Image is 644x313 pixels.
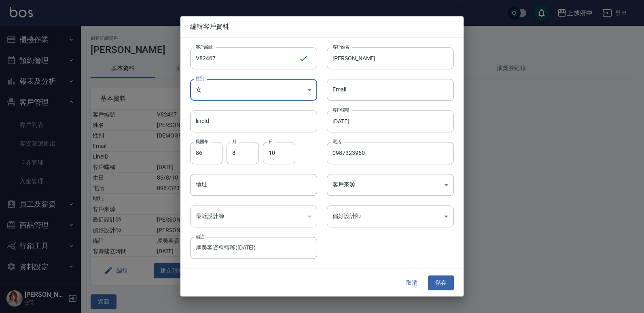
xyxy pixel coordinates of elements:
[333,139,341,145] label: 電話
[196,233,204,239] label: 備註
[269,139,273,145] label: 日
[196,139,208,145] label: 民國年
[196,44,213,50] label: 客戶編號
[333,107,350,113] label: 客戶暱稱
[232,139,236,145] label: 月
[196,75,204,81] label: 性別
[333,44,350,50] label: 客戶姓名
[399,275,425,290] button: 取消
[190,79,317,101] div: 女
[190,23,454,31] span: 編輯客戶資料
[428,275,454,290] button: 儲存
